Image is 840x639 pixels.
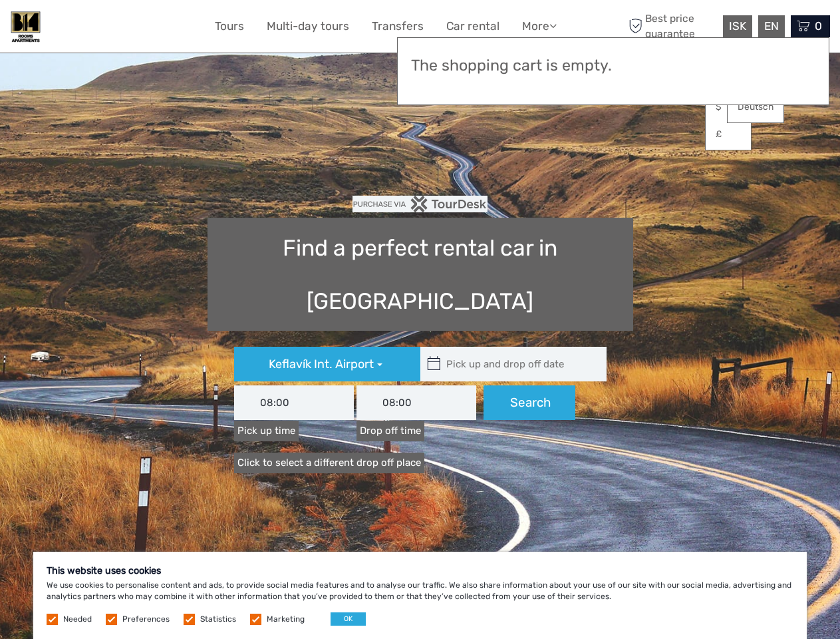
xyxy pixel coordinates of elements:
button: OK [331,612,366,626]
label: Pick up time [234,421,299,441]
a: Deutsch [728,95,783,119]
h5: This website uses cookies [47,565,793,576]
button: Keflavík Int. Airport [234,347,420,381]
span: 0 [813,19,824,33]
div: EN [758,15,785,37]
h1: Find a perfect rental car in [GEOGRAPHIC_DATA] [208,218,633,331]
label: Marketing [267,614,305,625]
div: We use cookies to personalise content and ads, to provide social media features and to analyse ou... [33,552,807,639]
input: Drop off time [356,385,476,420]
a: £ [706,122,751,146]
h3: The shopping cart is empty. [411,57,815,75]
a: Multi-day tours [267,17,349,36]
img: B14 Guest House Apartments [10,10,41,43]
button: Search [484,385,575,420]
input: Pick up time [234,385,354,420]
a: $ [706,95,751,119]
a: Tours [215,17,244,36]
label: Statistics [200,614,236,625]
a: Click to select a different drop off place [234,453,424,473]
span: ISK [729,19,746,33]
label: Drop off time [356,421,424,441]
button: Open LiveChat chat widget [153,21,169,37]
label: Preferences [122,614,170,625]
span: Keflavík Int. Airport [269,357,374,371]
label: Needed [63,614,92,625]
a: More [522,17,557,36]
p: We're away right now. Please check back later! [19,23,150,34]
a: Transfers [372,17,424,36]
a: Car rental [446,17,499,36]
input: Pick up and drop off date [420,347,600,381]
span: Best price guarantee [625,11,720,41]
img: PurchaseViaTourDesk.png [352,196,488,212]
